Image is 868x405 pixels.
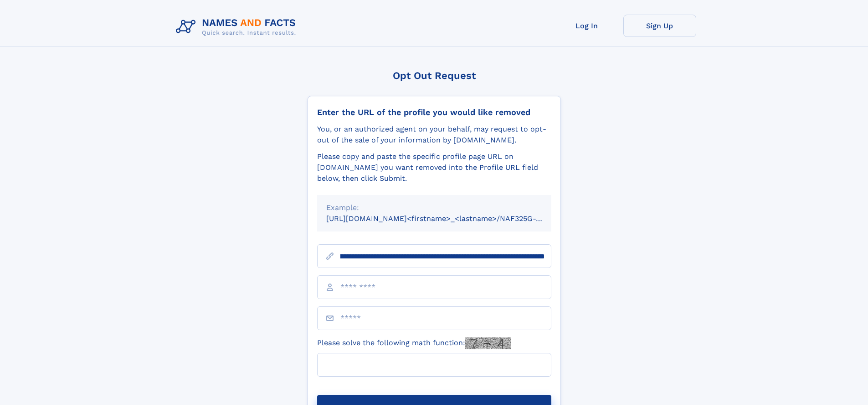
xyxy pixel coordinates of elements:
[172,15,303,39] img: Logo Names and Facts
[317,337,511,349] label: Please solve the following math function:
[317,124,551,146] div: You, or an authorized agent on your behalf, may request to opt-out of the sale of your informatio...
[623,15,696,37] a: Sign Up
[317,151,551,184] div: Please copy and paste the specific profile page URL on [DOMAIN_NAME] you want removed into the Pr...
[308,70,561,81] div: Opt Out Request
[326,202,542,213] div: Example:
[317,107,551,117] div: Enter the URL of the profile you would like removed
[550,15,623,37] a: Log In
[326,214,569,223] small: [URL][DOMAIN_NAME]<firstname>_<lastname>/NAF325G-xxxxxxxx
